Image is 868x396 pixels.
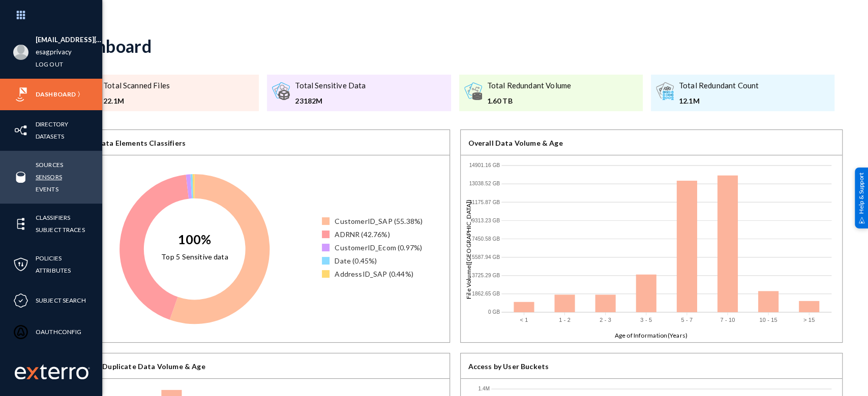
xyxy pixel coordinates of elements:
[68,130,450,155] div: Top 5 Data Elements Classifiers
[68,353,450,379] div: Overall Duplicate Data Volume & Age
[13,123,28,138] img: icon-inventory.svg
[36,326,81,338] a: OAuthConfig
[67,36,152,56] div: Dashboard
[487,95,572,106] div: 1.60 TB
[295,80,366,91] div: Total Sensitive Data
[488,309,500,315] text: 0 GB
[103,95,170,106] div: 22.1M
[461,353,843,379] div: Access by User Buckets
[36,252,62,264] a: Policies
[472,273,500,278] text: 3725.29 GB
[760,317,778,323] text: 10 - 15
[36,34,102,46] li: [EMAIL_ADDRESS][DOMAIN_NAME]
[36,46,72,58] a: esagprivacy
[520,317,528,323] text: < 1
[721,317,735,323] text: 7 - 10
[36,58,63,70] a: Log out
[855,168,868,228] div: Help & Support
[178,231,212,246] text: 100%
[13,216,28,232] img: icon-elements.svg
[36,171,62,183] a: Sensors
[335,269,413,279] div: AddressID_SAP (0.44%)
[858,217,865,223] img: help_support.svg
[681,317,693,323] text: 5 - 7
[36,118,68,130] a: Directory
[478,386,490,391] text: 1.4M
[36,224,85,236] a: Subject Traces
[335,229,390,240] div: ADRNR (42.76%)
[26,367,39,379] img: exterro-logo.svg
[465,199,472,299] text: File Volume([GEOGRAPHIC_DATA])
[472,254,500,260] text: 5587.94 GB
[559,317,571,323] text: 1 - 2
[335,216,423,226] div: CustomerID_SAP (55.38%)
[15,364,90,379] img: exterro-work-mark.svg
[469,199,500,205] text: 11175.87 GB
[472,217,500,223] text: 9313.23 GB
[36,265,71,276] a: Attributes
[103,80,170,91] div: Total Scanned Files
[472,236,500,242] text: 7450.58 GB
[13,293,28,308] img: icon-compliance.svg
[679,80,759,91] div: Total Redundant Count
[600,317,611,323] text: 2 - 3
[36,88,76,100] a: Dashboard
[36,130,64,142] a: Datasets
[640,317,652,323] text: 3 - 5
[36,159,63,171] a: Sources
[6,4,36,26] img: app launcher
[13,170,28,185] img: icon-sources.svg
[472,291,500,296] text: 1862.65 GB
[36,212,70,223] a: Classifiers
[804,317,815,323] text: > 15
[461,130,843,155] div: Overall Data Volume & Age
[295,95,366,106] div: 23182M
[469,162,500,168] text: 14901.16 GB
[36,294,86,306] a: Subject Search
[335,255,377,266] div: Date (0.45%)
[13,257,28,272] img: icon-policies.svg
[36,183,58,195] a: Events
[161,252,228,261] text: Top 5 Sensitive data
[469,181,500,186] text: 13038.52 GB
[679,95,759,106] div: 12.1M
[487,80,572,91] div: Total Redundant Volume
[13,87,28,102] img: icon-risk-sonar.svg
[615,332,688,339] text: Age of Information(Years)
[13,324,28,340] img: icon-oauth.svg
[13,45,28,60] img: blank-profile-picture.png
[335,242,422,253] div: CustomerID_Ecom (0.97%)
